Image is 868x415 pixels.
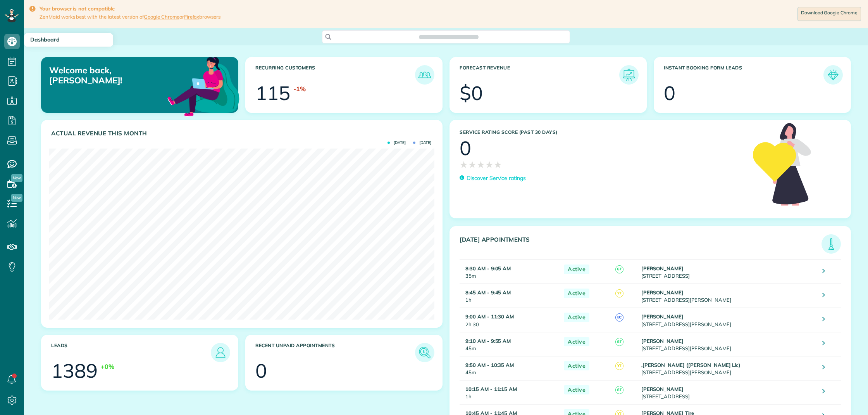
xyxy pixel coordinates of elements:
[293,85,306,93] div: -1%
[255,343,415,362] h3: Recent unpaid appointments
[417,67,432,83] img: icon_recurring_customers-cf858462ba22bcd05b5a5880d41d6543d210077de5bb9ebc9590e49fd87d84ed.png
[40,5,220,12] strong: Your browser is not compatible
[823,236,839,252] img: icon_todays_appointments-901f7ab196bb0bea1936b74009e4eb5ffbc2d2711fa7634e0d609ed5ef32b18b.png
[468,158,477,171] span: ★
[51,361,98,380] div: 1389
[564,361,589,371] span: Active
[465,386,517,392] strong: 10:15 AM - 11:15 AM
[465,338,511,344] strong: 9:10 AM - 9:55 AM
[387,141,406,145] span: [DATE]
[460,332,560,356] td: 45m
[621,67,637,83] img: icon_forecast_revenue-8c13a41c7ed35a8dcfafea3cbb826a0462acb37728057bba2d056411b612bbbe.png
[465,313,514,320] strong: 9:00 AM - 11:30 AM
[641,313,684,320] strong: [PERSON_NAME]
[641,265,684,271] strong: [PERSON_NAME]
[51,343,211,362] h3: Leads
[460,83,483,103] div: $0
[564,289,589,298] span: Active
[417,345,432,360] img: icon_unpaid_appointments-47b8ce3997adf2238b356f14209ab4cced10bd1f174958f3ca8f1d0dd7fffeee.png
[641,289,684,296] strong: [PERSON_NAME]
[664,83,675,103] div: 0
[639,308,816,332] td: [STREET_ADDRESS][PERSON_NAME]
[460,356,560,380] td: 45m
[30,36,60,43] span: Dashboard
[825,67,841,83] img: icon_form_leads-04211a6a04a5b2264e4ee56bc0799ec3eb69b7e499cbb523a139df1d13a81ae0.png
[460,158,468,171] span: ★
[615,289,623,297] span: YT
[641,338,684,344] strong: [PERSON_NAME]
[485,158,494,171] span: ★
[51,130,434,137] h3: Actual Revenue this month
[664,65,823,85] h3: Instant Booking Form Leads
[49,65,176,86] p: Welcome back, [PERSON_NAME]!
[255,65,415,85] h3: Recurring Customers
[11,174,22,182] span: New
[40,14,220,20] span: ZenMaid works best with the latest version of or browsers
[465,362,514,368] strong: 9:50 AM - 10:35 AM
[615,362,623,370] span: YT
[213,345,228,360] img: icon_leads-1bed01f49abd5b7fead27621c3d59655bb73ed531f8eeb49469d10e621d6b896.png
[460,130,745,135] h3: Service Rating score (past 30 days)
[11,194,22,202] span: New
[460,174,526,182] a: Discover Service ratings
[460,380,560,404] td: 1h
[615,386,623,394] span: GT
[639,260,816,284] td: [STREET_ADDRESS]
[460,284,560,308] td: 1h
[255,83,290,103] div: 115
[641,362,741,368] strong: ,[PERSON_NAME] ([PERSON_NAME] Llc)
[639,332,816,356] td: [STREET_ADDRESS][PERSON_NAME]
[615,265,623,273] span: GT
[639,284,816,308] td: [STREET_ADDRESS][PERSON_NAME]
[144,14,179,20] a: Google Chrome
[615,313,623,322] span: BC
[255,361,267,380] div: 0
[460,138,471,158] div: 0
[639,356,816,380] td: [STREET_ADDRESS][PERSON_NAME]
[564,265,589,274] span: Active
[465,289,511,296] strong: 8:45 AM - 9:45 AM
[101,362,114,371] div: +0%
[460,260,560,284] td: 35m
[641,386,684,392] strong: [PERSON_NAME]
[427,33,470,41] span: Search ZenMaid…
[460,65,619,85] h3: Forecast Revenue
[465,265,511,271] strong: 8:30 AM - 9:05 AM
[184,14,200,20] a: Firefox
[564,313,589,322] span: Active
[166,48,241,123] img: dashboard_welcome-42a62b7d889689a78055ac9021e634bf52bae3f8056760290aed330b23ab8690.png
[615,338,623,346] span: GT
[797,7,861,21] a: Download Google Chrome
[477,158,485,171] span: ★
[564,337,589,347] span: Active
[494,158,502,171] span: ★
[564,385,589,395] span: Active
[460,236,821,254] h3: [DATE] Appointments
[413,141,431,145] span: [DATE]
[639,380,816,404] td: [STREET_ADDRESS]
[460,308,560,332] td: 2h 30
[467,174,526,182] p: Discover Service ratings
